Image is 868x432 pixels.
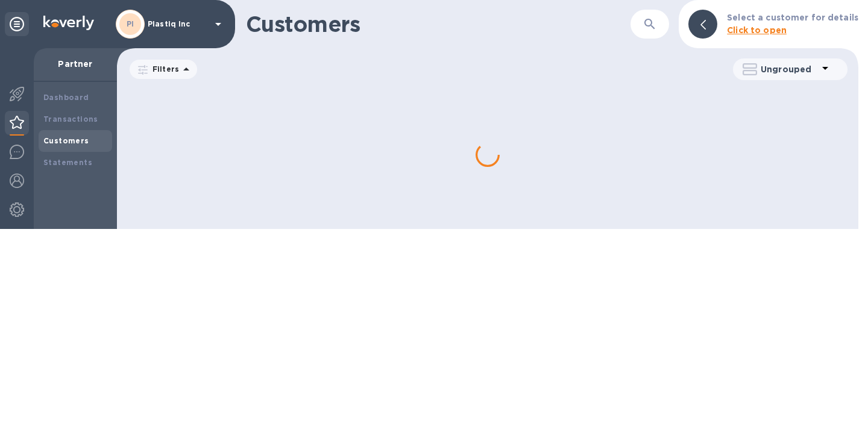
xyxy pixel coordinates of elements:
b: Select a customer for details [727,13,858,22]
b: Statements [43,158,92,167]
p: Plastiq Inc [148,20,208,28]
b: Dashboard [43,93,89,102]
div: Unpin categories [5,12,29,36]
b: Transactions [43,114,98,124]
p: Filters [148,64,179,74]
img: Logo [43,16,94,30]
p: Ungrouped [761,63,818,75]
b: Customers [43,136,89,145]
p: Partner [43,58,107,70]
img: Partner [10,116,24,129]
h1: Customers [246,11,585,37]
b: PI [127,19,134,28]
b: Click to open [727,25,787,35]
